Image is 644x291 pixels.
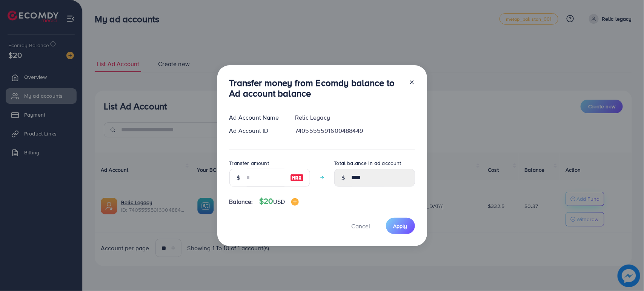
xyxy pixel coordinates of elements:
[289,126,421,135] div: 7405555591600488449
[393,222,407,230] span: Apply
[342,218,380,234] button: Cancel
[229,77,403,99] h3: Transfer money from Ecomdy balance to Ad account balance
[386,218,415,234] button: Apply
[259,197,299,206] h4: $20
[223,126,289,135] div: Ad Account ID
[273,197,285,206] span: USD
[289,113,421,122] div: Relic Legacy
[334,159,401,167] label: Total balance in ad account
[291,198,299,206] img: image
[352,222,370,230] span: Cancel
[290,173,304,182] img: image
[229,159,269,167] label: Transfer amount
[223,113,289,122] div: Ad Account Name
[229,197,253,206] span: Balance:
